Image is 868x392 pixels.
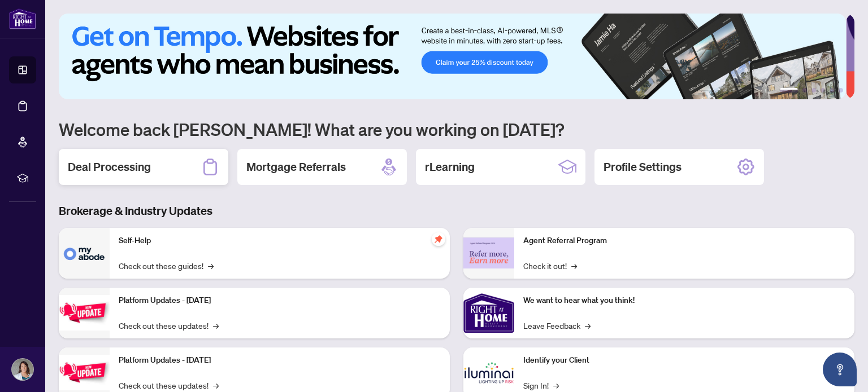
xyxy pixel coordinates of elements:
[523,235,845,247] p: Agent Referral Program
[802,88,807,93] button: 2
[425,159,475,175] h2: rLearning
[432,232,445,246] span: pushpin
[213,379,219,391] span: →
[821,88,825,93] button: 4
[119,259,214,272] a: Check out these guides!→
[823,353,857,386] button: Open asap
[523,259,577,272] a: Check it out!→
[119,354,441,367] p: Platform Updates - [DATE]
[604,159,682,175] h2: Profile Settings
[59,118,854,140] h1: Welcome back [PERSON_NAME]! What are you working on [DATE]?
[523,319,591,332] a: Leave Feedback→
[830,88,834,93] button: 5
[523,354,845,367] p: Identify your Client
[208,259,214,272] span: →
[9,8,36,29] img: logo
[811,88,816,93] button: 3
[119,235,441,247] p: Self-Help
[463,237,514,268] img: Agent Referral Program
[246,159,346,175] h2: Mortgage Referrals
[59,203,854,219] h3: Brokerage & Industry Updates
[571,259,577,272] span: →
[119,319,219,332] a: Check out these updates!→
[68,159,151,175] h2: Deal Processing
[523,294,845,307] p: We want to hear what you think!
[553,379,559,391] span: →
[59,14,846,99] img: Slide 0
[12,359,33,380] img: Profile Icon
[59,355,110,390] img: Platform Updates - July 8, 2025
[780,88,798,93] button: 1
[463,288,514,338] img: We want to hear what you think!
[839,88,843,93] button: 6
[119,379,219,391] a: Check out these updates!→
[523,379,559,391] a: Sign In!→
[119,294,441,307] p: Platform Updates - [DATE]
[585,319,591,332] span: →
[59,295,110,331] img: Platform Updates - July 21, 2025
[59,228,110,279] img: Self-Help
[213,319,219,332] span: →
